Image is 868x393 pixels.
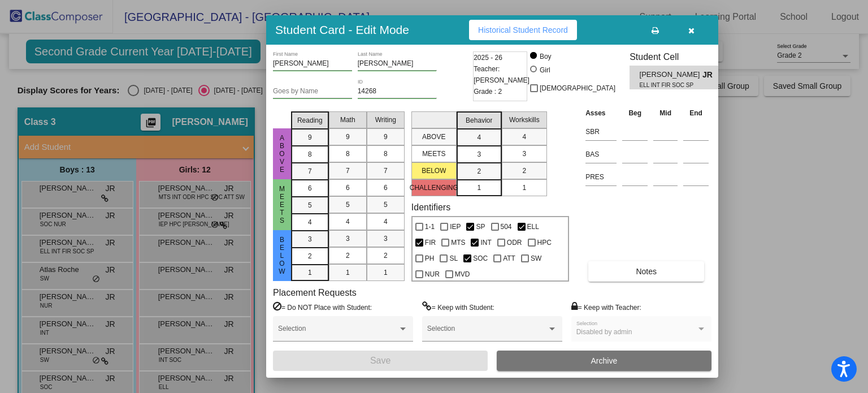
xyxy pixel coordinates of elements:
[308,132,312,142] span: 9
[585,169,617,185] input: assessment
[588,261,704,282] button: Notes
[507,236,522,249] span: ODR
[477,183,481,193] span: 1
[522,166,526,176] span: 2
[308,267,312,278] span: 1
[346,149,350,159] span: 8
[384,149,388,159] span: 8
[384,217,388,227] span: 4
[619,107,650,119] th: Beg
[273,351,488,371] button: Save
[425,267,440,281] span: NUR
[346,217,350,227] span: 4
[422,301,494,313] label: = Keep with Student:
[308,166,312,176] span: 7
[539,51,552,62] div: Boy
[474,86,502,97] span: Grade : 2
[425,220,435,234] span: 1-1
[466,115,492,126] span: Behavior
[591,356,618,365] span: Archive
[451,236,465,249] span: MTS
[477,149,481,159] span: 3
[308,183,312,193] span: 6
[308,217,312,227] span: 4
[640,69,702,81] span: [PERSON_NAME]
[680,107,711,119] th: End
[346,132,350,142] span: 9
[478,25,568,34] span: Historical Student Record
[384,132,388,142] span: 9
[522,149,526,159] span: 3
[537,236,552,249] span: HPC
[469,20,577,40] button: Historical Student Record
[540,81,615,95] span: [DEMOGRAPHIC_DATA]
[346,251,350,261] span: 2
[636,267,657,276] span: Notes
[571,301,641,313] label: = Keep with Teacher:
[273,301,372,313] label: = Do NOT Place with Student:
[273,88,352,96] input: goes by name
[346,166,350,176] span: 7
[277,185,287,224] span: Meets
[273,287,357,298] label: Placement Requests
[477,132,481,142] span: 4
[384,234,388,244] span: 3
[297,115,323,126] span: Reading
[539,65,550,75] div: Girl
[522,183,526,193] span: 1
[358,88,437,96] input: Enter ID
[425,236,436,249] span: FIR
[375,115,396,125] span: Writing
[308,234,312,244] span: 3
[522,132,526,142] span: 4
[384,267,388,278] span: 1
[640,81,695,89] span: ELL INT FIR SOC SP
[346,200,350,210] span: 5
[308,200,312,210] span: 5
[501,220,512,234] span: 504
[585,146,617,163] input: assessment
[630,51,728,62] h3: Student Cell
[477,166,481,176] span: 2
[277,134,287,174] span: above
[308,149,312,159] span: 8
[497,351,711,371] button: Archive
[308,251,312,261] span: 2
[531,252,541,265] span: SW
[650,107,680,119] th: Mid
[476,220,485,234] span: SP
[450,220,461,234] span: IEP
[384,251,388,261] span: 2
[346,234,350,244] span: 3
[411,202,450,213] label: Identifiers
[455,267,470,281] span: MVD
[583,107,619,119] th: Asses
[702,69,718,81] span: JR
[480,236,491,249] span: INT
[503,252,515,265] span: ATT
[340,115,355,125] span: Math
[370,356,390,365] span: Save
[275,23,409,37] h3: Student Card - Edit Mode
[449,252,458,265] span: SL
[585,123,617,140] input: assessment
[473,252,488,265] span: SOC
[425,252,435,265] span: PH
[527,220,539,234] span: ELL
[474,52,502,63] span: 2025 - 26
[384,200,388,210] span: 5
[384,183,388,193] span: 6
[277,236,287,275] span: Below
[346,267,350,278] span: 1
[346,183,350,193] span: 6
[384,166,388,176] span: 7
[509,115,540,125] span: Workskills
[576,328,632,336] span: Disabled by admin
[474,63,530,86] span: Teacher: [PERSON_NAME]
